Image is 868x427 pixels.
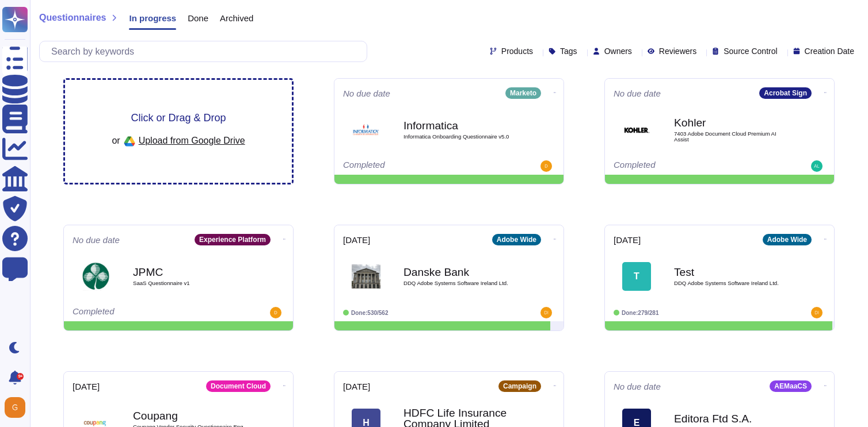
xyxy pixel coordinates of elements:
span: In progress [129,14,176,22]
img: user [540,307,552,318]
span: Creation Date [805,47,854,55]
span: Source Control [724,47,777,55]
span: Click or Drag & Drop [131,113,226,123]
span: Archived [220,14,253,22]
span: [DATE] [343,236,370,244]
img: Logo [352,116,380,144]
div: Completed [614,160,755,172]
span: SaaS Questionnaire v1 [133,280,248,286]
img: google drive [120,132,139,151]
div: Experience Platform [195,234,271,245]
div: Completed [73,307,214,318]
span: Reviewers [659,47,696,55]
span: No due date [343,89,390,98]
span: Done: 530/562 [351,310,389,316]
button: user [2,395,33,420]
img: user [270,307,281,318]
div: Marketo [505,87,541,99]
span: Owners [604,47,632,55]
div: Adobe Wide [492,234,541,245]
b: Danske Bank [403,267,519,278]
div: Completed [343,160,484,172]
span: Done: 279/281 [622,310,659,316]
div: 9+ [17,373,24,380]
div: AEMaaCS [770,380,812,392]
b: Editora Ftd S.A. [674,413,789,424]
span: Upload from Google Drive [139,136,245,145]
div: Campaign [498,380,541,392]
div: T [622,262,651,291]
span: Informatica Onboarding Questionnaire v5.0 [403,134,519,140]
span: [DATE] [343,382,370,391]
img: user [811,307,823,318]
img: user [5,397,25,418]
img: Logo [622,116,651,144]
b: Kohler [674,117,789,128]
span: 7403 Adobe Document Cloud Premium AI Assist [674,131,789,142]
img: Logo [81,262,110,291]
span: No due date [73,236,120,244]
span: Questionnaires [39,13,106,22]
span: Products [501,47,533,55]
span: Done [188,14,208,22]
input: Search by keywords [45,41,367,61]
span: DDQ Adobe Systems Software Ireland Ltd. [674,280,789,286]
span: Tags [560,47,577,55]
div: Adobe Wide [763,234,812,245]
b: JPMC [133,267,248,278]
div: Document Cloud [206,380,271,392]
div: Acrobat Sign [759,87,812,99]
span: No due date [614,89,661,98]
div: or [112,132,245,151]
span: No due date [614,382,661,391]
b: Coupang [133,410,248,421]
img: Logo [352,262,380,291]
b: Informatica [403,120,519,131]
b: Test [674,267,789,278]
span: DDQ Adobe Systems Software Ireland Ltd. [403,280,519,286]
img: user [811,160,823,172]
span: [DATE] [614,236,641,244]
span: [DATE] [73,382,100,391]
img: user [540,160,552,172]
